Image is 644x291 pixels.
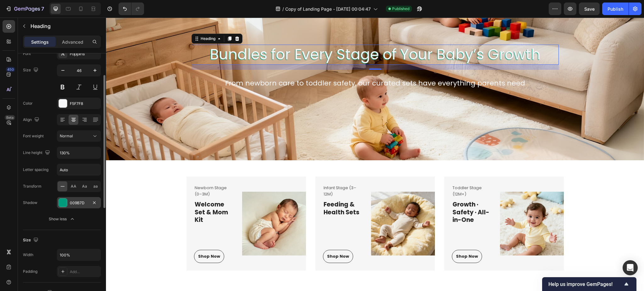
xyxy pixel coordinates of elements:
[106,18,644,291] iframe: Design area
[218,167,254,179] p: Infant Stage (3–12M)
[346,183,384,207] h3: Growth · Safety · All-in-One
[62,39,83,45] p: Advanced
[23,149,51,157] div: Line height
[70,51,99,57] div: Poppins
[23,66,40,74] div: Size
[23,116,41,124] div: Align
[5,115,15,120] div: Beta
[265,174,329,238] img: Alt Image
[57,164,101,175] input: Auto
[23,167,48,173] div: Letter spacing
[623,260,638,275] div: Open Intercom Messenger
[23,213,101,225] button: Show less
[57,130,101,142] button: Normal
[93,184,98,189] span: aa
[23,200,37,206] div: Shadow
[221,236,243,242] div: Shop Now
[23,269,37,274] div: Padding
[23,252,33,258] div: Width
[394,174,458,238] img: Alt Image
[57,147,101,158] input: Auto
[217,183,255,207] h3: Feeding & Health Sets
[347,167,383,179] p: Toddler Stage (12M+)
[285,6,371,12] span: Copy of Landing Page - [DATE] 00:04:47
[548,281,623,287] span: Help us improve GemPages!
[217,232,247,245] a: Shop Now
[49,216,75,222] div: Show less
[282,6,284,12] span: /
[70,269,99,275] div: Add...
[3,3,47,15] button: 7
[82,184,87,189] span: Aa
[579,3,600,15] button: Save
[23,51,31,57] div: Font
[346,232,376,245] a: Shop Now
[71,184,76,189] span: AA
[350,236,372,242] div: Shop Now
[23,101,33,106] div: Color
[31,39,49,45] p: Settings
[548,280,630,288] button: Show survey - Help us improve GemPages!
[584,6,595,12] span: Save
[119,3,144,15] div: Undo/Redo
[23,133,44,139] div: Font weight
[23,236,40,244] div: Size
[392,6,409,12] span: Published
[60,134,73,138] span: Normal
[602,3,629,15] button: Publish
[6,67,15,72] div: 450
[608,6,623,12] div: Publish
[31,22,98,30] p: Heading
[23,184,42,189] div: Transform
[57,249,101,261] input: Auto
[136,174,200,238] img: Alt Image
[41,5,44,13] p: 7
[70,200,88,206] div: 009B7D
[70,101,99,107] div: F5F7F8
